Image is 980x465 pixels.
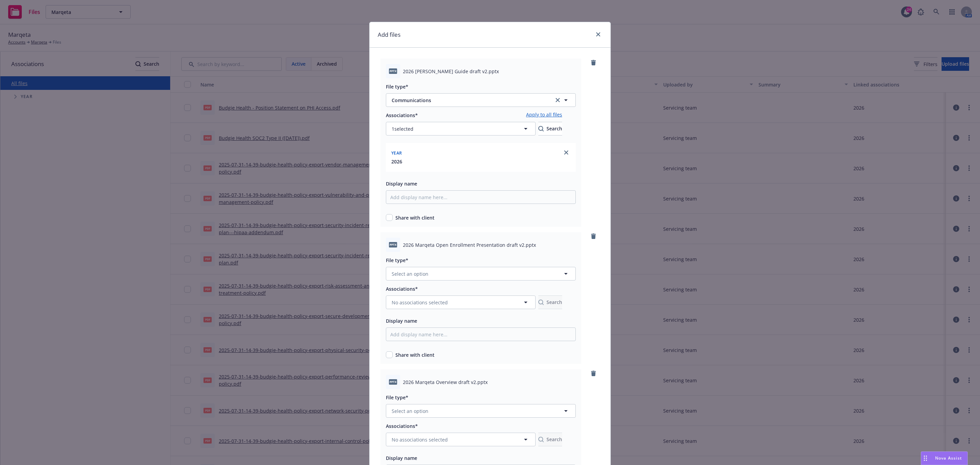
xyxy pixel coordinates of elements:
button: No associations selected [386,295,536,309]
button: SearchSearch [538,433,562,446]
a: remove [589,369,598,378]
div: Search [538,433,562,446]
span: File type* [386,83,408,90]
svg: Search [538,126,544,131]
div: Drag to move [921,452,930,465]
span: No associations selected [392,299,448,306]
div: Search [538,122,562,135]
span: No associations selected [392,436,448,443]
a: remove [589,232,598,240]
button: Select an option [386,404,576,418]
input: Add display name here... [386,190,576,204]
span: pptx [389,379,397,384]
span: Year [391,150,402,156]
span: File type* [386,257,408,263]
span: 2026 [PERSON_NAME] Guide draft v2.pptx [403,68,499,75]
button: SearchSearch [538,295,562,309]
span: Communications [392,97,545,104]
svg: Search [538,300,544,305]
svg: Search [538,437,544,442]
span: 2026 Marqeta Open Enrollment Presentation draft v2.pptx [403,241,536,248]
span: Share with client [395,351,435,358]
span: Select an option [392,407,428,415]
a: Apply to all files [526,111,562,119]
span: 2026 Marqeta Overview draft v2.pptx [403,379,488,386]
a: clear selection [554,96,562,104]
button: Select an option [386,267,576,280]
button: SearchSearch [538,122,562,135]
a: close [562,148,570,157]
button: No associations selected [386,433,536,446]
button: 1selected [386,122,536,135]
span: 1 selected [392,125,413,132]
div: Search [538,296,562,309]
span: Share with client [395,214,435,221]
span: Associations* [386,112,418,118]
button: 2026 [391,158,402,165]
span: pptx [389,242,397,247]
span: Nova Assist [935,455,962,461]
a: remove [589,59,598,67]
h1: Add files [378,30,401,39]
button: Nova Assist [921,451,968,465]
span: Associations* [386,286,418,292]
input: Add display name here... [386,327,576,341]
span: pptx [389,68,397,74]
a: close [594,30,602,38]
span: Display name [386,455,417,461]
span: Display name [386,318,417,324]
span: Display name [386,180,417,187]
span: Select an option [392,270,428,277]
span: Associations* [386,423,418,429]
button: Communicationsclear selection [386,93,576,107]
span: File type* [386,394,408,401]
